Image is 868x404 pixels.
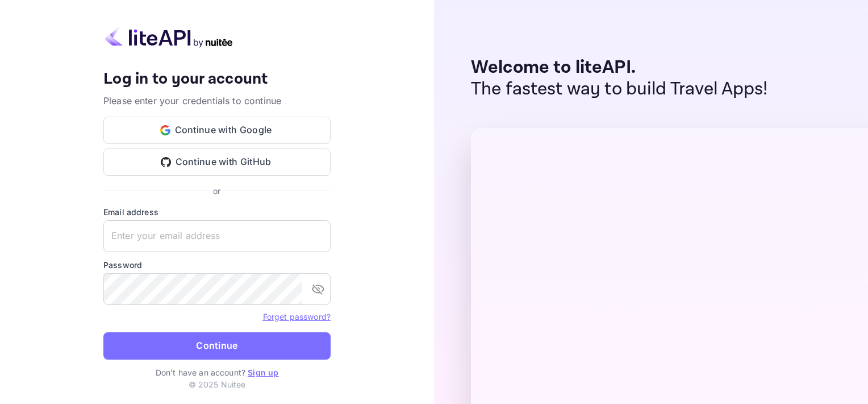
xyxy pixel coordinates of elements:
[471,57,768,79] p: Welcome to liteAPI.
[263,311,331,322] a: Forget password?
[103,94,331,108] p: Please enter your credentials to continue
[189,378,246,390] p: © 2025 Nuitee
[103,149,331,176] button: Continue with GitHub
[248,368,278,377] a: Sign up
[307,278,329,300] button: toggle password visibility
[103,259,331,271] label: Password
[103,117,331,144] button: Continue with Google
[103,332,331,360] button: Continue
[103,366,331,378] p: Don't have an account?
[103,26,234,48] img: liteapi
[103,69,331,89] h4: Log in to your account
[263,312,331,321] a: Forget password?
[103,206,331,218] label: Email address
[103,220,331,252] input: Enter your email address
[213,185,220,197] p: or
[471,79,768,100] p: The fastest way to build Travel Apps!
